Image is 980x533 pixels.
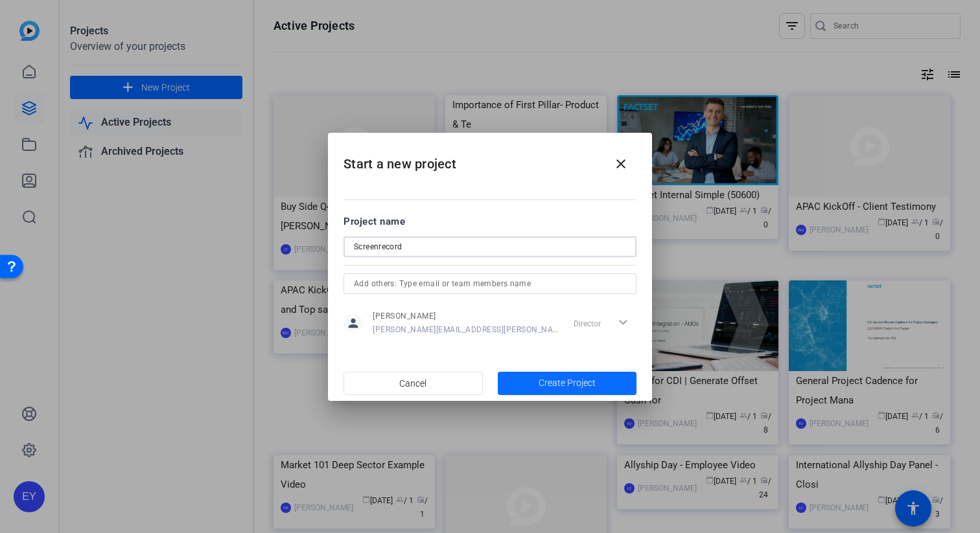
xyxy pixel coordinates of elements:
[613,156,629,172] mat-icon: close
[373,324,559,335] span: [PERSON_NAME][EMAIL_ADDRESS][PERSON_NAME][DOMAIN_NAME]
[354,239,626,255] input: Enter Project Name
[344,372,483,395] button: Cancel
[354,276,626,291] input: Add others: Type email or team members name
[373,311,559,321] span: [PERSON_NAME]
[539,376,596,390] span: Create Project
[498,372,637,395] button: Create Project
[399,371,426,396] span: Cancel
[328,133,652,185] h2: Start a new project
[344,214,636,229] div: Project name
[344,313,363,333] mat-icon: person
